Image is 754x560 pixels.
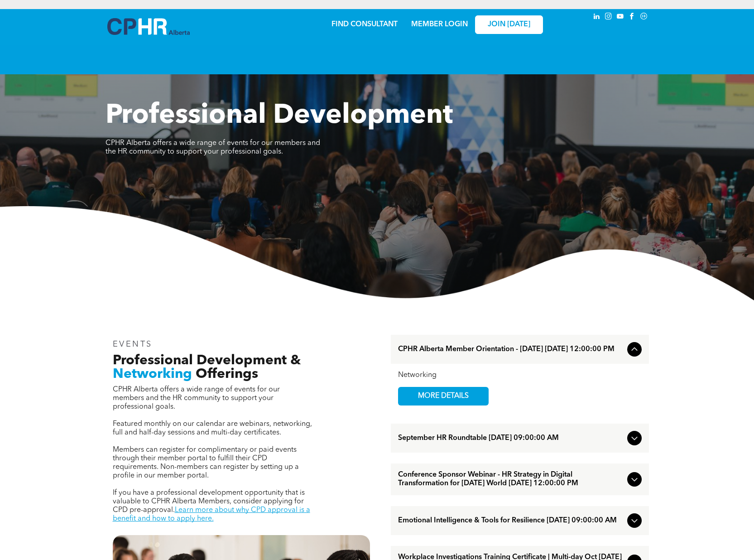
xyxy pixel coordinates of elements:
span: CPHR Alberta offers a wide range of events for our members and the HR community to support your p... [113,386,280,410]
span: CPHR Alberta offers a wide range of events for our members and the HR community to support your p... [106,140,320,155]
span: Networking [113,367,192,381]
span: JOIN [DATE] [488,20,530,29]
span: MORE DETAILS [408,387,479,405]
img: A blue and white logo for cp alberta [107,18,190,35]
span: Offerings [196,367,258,381]
span: Members can register for complimentary or paid events through their member portal to fulfill thei... [113,446,299,479]
span: Conference Sponsor Webinar - HR Strategy in Digital Transformation for [DATE] World [DATE] 12:00:... [398,471,624,488]
a: FIND CONSULTANT [331,21,398,28]
span: Featured monthly on our calendar are webinars, networking, full and half-day sessions and multi-d... [113,420,312,436]
span: Emotional Intelligence & Tools for Resilience [DATE] 09:00:00 AM [398,517,624,525]
a: JOIN [DATE] [475,15,543,34]
a: linkedin [592,11,602,24]
div: Networking [398,371,642,380]
a: Learn more about why CPD approval is a benefit and how to apply here. [113,507,310,522]
span: CPHR Alberta Member Orientation - [DATE] [DATE] 12:00:00 PM [398,345,624,354]
span: If you have a professional development opportunity that is valuable to CPHR Alberta Members, cons... [113,489,305,514]
a: instagram [604,11,614,24]
a: MEMBER LOGIN [411,21,468,28]
span: EVENTS [113,340,153,348]
span: Professional Development & [113,354,301,367]
a: facebook [627,11,637,24]
a: Social network [639,11,649,24]
a: youtube [615,11,625,24]
span: Professional Development [106,102,453,130]
a: MORE DETAILS [398,387,489,406]
span: September HR Roundtable [DATE] 09:00:00 AM [398,434,624,443]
